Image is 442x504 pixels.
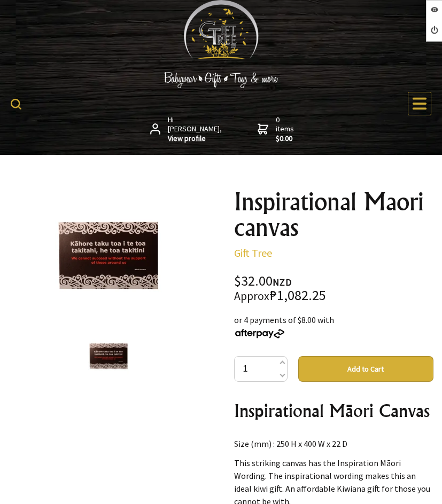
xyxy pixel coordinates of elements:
img: Inspirational Maori canvas [88,336,129,376]
img: Inspirational Maori canvas [55,202,161,309]
p: Size (mm) : 250 H x 400 W x 22 D [234,437,434,450]
span: NZD [273,276,292,288]
small: Approx [234,289,269,303]
a: Gift Tree [234,246,272,259]
h2: Inspirational Māori Canvas [234,398,434,423]
h1: Inspirational Maori canvas [234,189,434,240]
img: product search [11,99,21,109]
a: 0 items$0.00 [258,115,296,144]
span: Hi [PERSON_NAME], [168,115,223,144]
div: $32.00 ₱1,082.25 [234,274,434,303]
button: Add to Cart [298,356,434,382]
a: Hi [PERSON_NAME],View profile [150,115,223,144]
img: Afterpay [234,329,285,338]
strong: $0.00 [276,134,296,144]
div: or 4 payments of $8.00 with [234,313,434,339]
img: Babywear - Gifts - Toys & more [141,72,301,88]
strong: View profile [168,134,223,144]
span: 0 items [276,115,296,144]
